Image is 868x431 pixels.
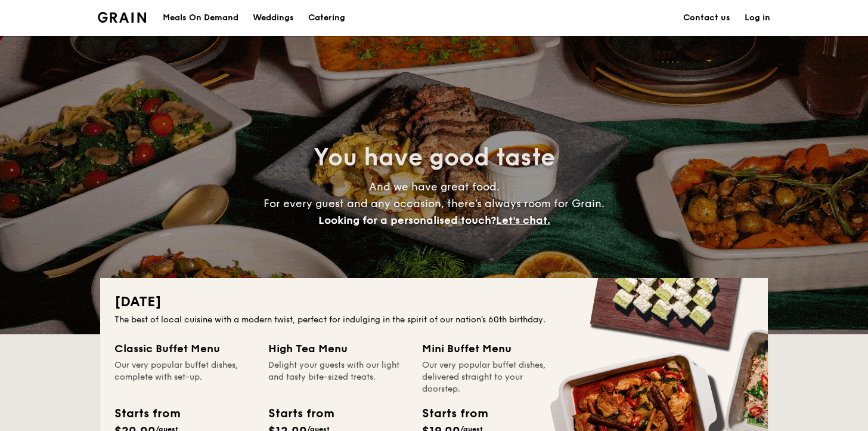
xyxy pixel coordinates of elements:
[422,359,562,395] div: Our very popular buffet dishes, delivered straight to your doorstep.
[114,405,179,423] div: Starts from
[263,180,604,227] span: And we have great food. For every guest and any occasion, there’s always room for Grain.
[496,214,550,227] span: Let's chat.
[422,405,487,423] div: Starts from
[114,293,754,312] h2: [DATE]
[98,12,146,23] img: Grain
[114,314,754,326] div: The best of local cuisine with a modern twist, perfect for indulging in the spirit of our nation’...
[314,143,555,172] span: You have good taste
[268,405,333,423] div: Starts from
[268,340,408,357] div: High Tea Menu
[98,12,146,23] a: Logotype
[422,340,562,357] div: Mini Buffet Menu
[114,359,254,395] div: Our very popular buffet dishes, complete with set-up.
[114,340,254,357] div: Classic Buffet Menu
[318,214,496,227] span: Looking for a personalised touch?
[268,359,408,395] div: Delight your guests with our light and tasty bite-sized treats.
